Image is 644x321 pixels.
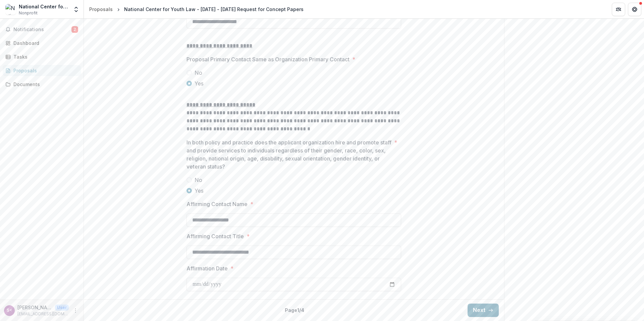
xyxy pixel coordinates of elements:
p: In both policy and practice does the applicant organization hire and promote staff and provide se... [186,138,391,171]
p: [EMAIL_ADDRESS][DOMAIN_NAME] [17,311,69,317]
button: Notifications2 [3,24,81,35]
div: Dashboard [13,40,75,47]
div: National Center for Youth Law [19,3,69,10]
div: Proposals [13,67,75,74]
span: No [195,69,202,77]
span: Yes [195,187,204,195]
p: [PERSON_NAME] <[EMAIL_ADDRESS][DOMAIN_NAME]> [17,304,52,311]
a: Dashboard [3,38,81,49]
button: Partners [612,3,625,16]
a: Proposals [87,4,115,14]
div: Documents [13,81,75,88]
nav: breadcrumb [87,4,306,14]
button: More [71,307,79,315]
p: Proposal Primary Contact Same as Organization Primary Contact [186,55,350,63]
p: Affirming Contact Name [186,200,248,208]
div: Tasks [13,53,75,60]
p: User [55,305,69,311]
a: Proposals [3,65,81,76]
a: Documents [3,79,81,90]
a: Tasks [3,51,81,62]
span: Notifications [13,27,71,33]
span: No [195,176,202,184]
button: Open entity switcher [71,3,81,16]
img: National Center for Youth Law [5,4,16,15]
div: National Center for Youth Law - [DATE] - [DATE] Request for Concept Papers [124,6,304,13]
span: Yes [195,79,204,87]
span: Nonprofit [19,10,38,16]
span: 2 [71,26,78,33]
button: Get Help [628,3,641,16]
div: Proposals [89,6,113,13]
p: Affirmation Date [186,264,228,272]
p: Affirming Contact Title [186,232,244,240]
button: Next [468,304,499,317]
div: Sani Ghahremanians <sghahremanians@youthlaw.org> [7,308,12,313]
p: Page 1 / 4 [285,307,304,314]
